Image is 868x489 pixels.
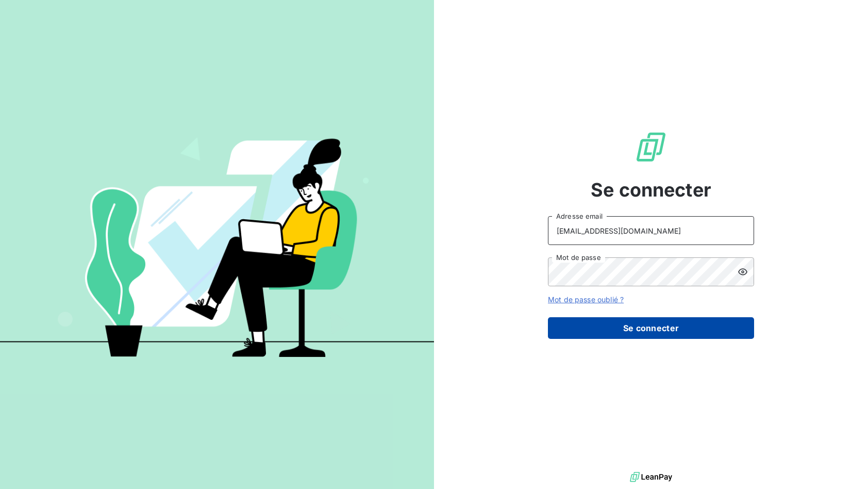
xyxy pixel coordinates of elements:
[548,295,624,304] a: Mot de passe oublié ?
[630,469,672,485] img: logo
[548,216,754,245] input: placeholder
[548,317,754,339] button: Se connecter
[591,176,711,204] span: Se connecter
[635,131,667,164] img: Logo LeanPay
